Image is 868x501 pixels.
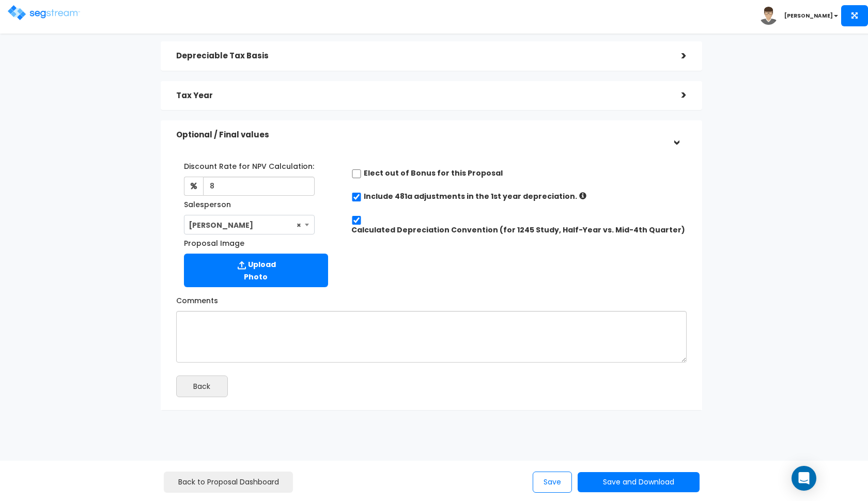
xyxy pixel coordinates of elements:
a: Back to Proposal Dashboard [164,472,293,493]
label: Comments [176,292,218,306]
label: Include 481a adjustments in the 1st year depreciation. [364,191,577,201]
h5: Optional / Final values [176,131,666,139]
i: If checked: Increased depreciation = Aggregated Post-Study (up to Tax Year) – Prior Accumulated D... [579,192,586,199]
button: Save [533,472,572,493]
label: Proposal Image [184,234,244,248]
label: Salesperson [184,196,231,210]
h5: Depreciable Tax Basis [176,52,666,60]
button: Back [176,375,228,397]
div: > [668,125,684,146]
h5: Tax Year [176,91,666,100]
label: Calculated Depreciation Convention (for 1245 Study, Half-Year vs. Mid-4th Quarter) [351,225,685,235]
span: Zack Driscoll [184,215,315,235]
span: × [297,215,301,235]
img: Upload Icon [236,259,248,272]
img: avatar.png [760,7,778,25]
label: Elect out of Bonus for this Proposal [364,168,503,178]
div: > [666,48,687,64]
div: > [666,87,687,103]
button: Save and Download [578,472,700,492]
label: Upload Photo [184,254,328,287]
img: logo.png [8,5,80,20]
label: Discount Rate for NPV Calculation: [184,158,314,171]
b: [PERSON_NAME] [784,12,833,20]
div: Open Intercom Messenger [792,466,816,491]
